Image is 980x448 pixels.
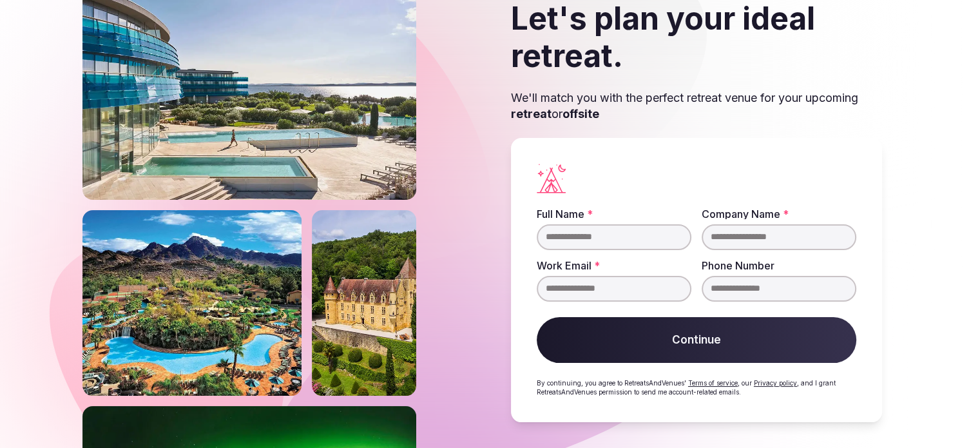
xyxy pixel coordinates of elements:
[82,210,302,396] img: Phoenix river ranch resort
[754,379,797,387] a: Privacy policy
[537,209,691,219] label: Full Name
[511,107,552,121] strong: retreat
[537,260,691,271] label: Work Email
[537,378,856,396] p: By continuing, you agree to RetreatsAndVenues' , our , and I grant RetreatsAndVenues permission t...
[688,379,738,387] a: Terms of service
[702,209,856,219] label: Company Name
[511,90,882,122] p: We'll match you with the perfect retreat venue for your upcoming or
[562,107,599,121] strong: offsite
[312,210,416,396] img: Castle on a slope
[702,260,856,271] label: Phone Number
[537,317,856,364] button: Continue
